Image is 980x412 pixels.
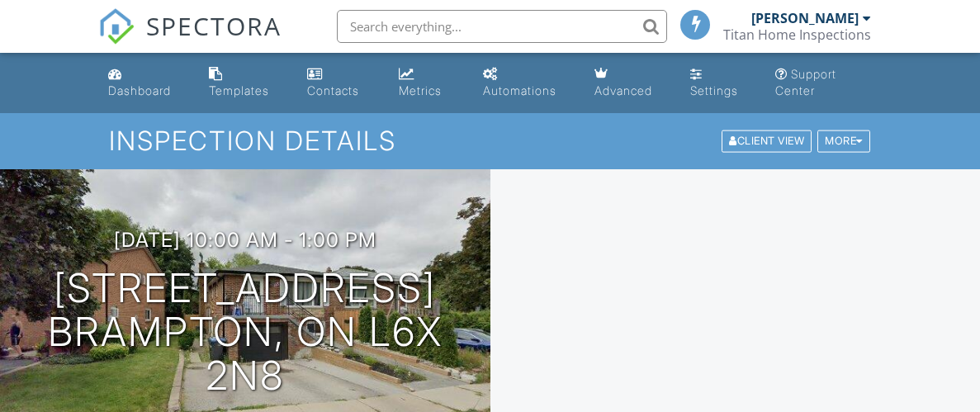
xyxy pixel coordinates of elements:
[26,267,464,397] h1: [STREET_ADDRESS] Brampton, ON L6X 2N8
[690,83,738,97] div: Settings
[146,8,282,43] span: SPECTORA
[684,59,755,107] a: Settings
[392,59,462,107] a: Metrics
[108,83,171,97] div: Dashboard
[337,10,667,43] input: Search everything...
[476,59,575,107] a: Automations (Basic)
[817,130,870,153] div: More
[307,83,359,97] div: Contacts
[723,26,871,43] div: Titan Home Inspections
[209,83,269,97] div: Templates
[202,59,287,107] a: Templates
[775,67,836,97] div: Support Center
[114,229,376,251] h3: [DATE] 10:00 am - 1:00 pm
[769,59,878,107] a: Support Center
[483,83,556,97] div: Automations
[102,59,189,107] a: Dashboard
[98,22,282,57] a: SPECTORA
[722,130,812,153] div: Client View
[301,59,380,107] a: Contacts
[588,59,670,107] a: Advanced
[594,83,652,97] div: Advanced
[720,134,816,146] a: Client View
[109,126,872,155] h1: Inspection Details
[751,10,859,26] div: [PERSON_NAME]
[399,83,442,97] div: Metrics
[98,8,135,45] img: The Best Home Inspection Software - Spectora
